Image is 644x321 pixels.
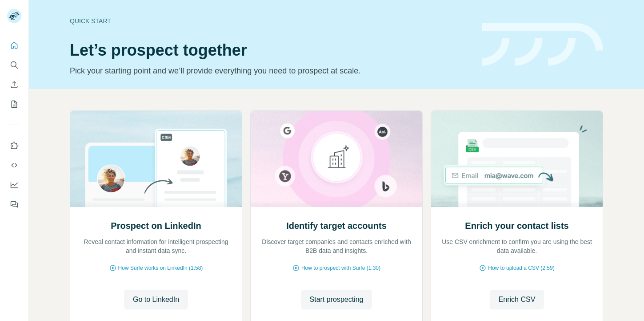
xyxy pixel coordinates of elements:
span: Enrich CSV [499,294,536,305]
span: Go to LinkedIn [133,294,179,305]
button: Start prospecting [301,290,372,309]
img: Identify target accounts [250,111,423,207]
button: Quick start [7,37,21,53]
button: Search [7,57,21,73]
p: Use CSV enrichment to confirm you are using the best data available. [440,237,594,255]
img: banner [482,23,603,66]
p: Reveal contact information for intelligent prospecting and instant data sync. [79,237,233,255]
h2: Identify target accounts [286,219,387,232]
span: How to upload a CSV (2:59) [488,264,554,272]
img: Prospect on LinkedIn [70,111,242,207]
span: How to prospect with Surfe (1:30) [301,264,380,272]
h2: Prospect on LinkedIn [111,219,201,232]
button: Use Surfe on LinkedIn [7,138,21,154]
span: Start prospecting [310,294,364,305]
button: Enrich CSV [490,290,544,309]
p: Pick your starting point and we’ll provide everything you need to prospect at scale. [70,65,471,77]
div: Quick start [70,16,471,25]
img: Enrich your contact lists [431,111,603,207]
button: My lists [7,96,21,112]
h1: Let’s prospect together [70,41,471,59]
span: How Surfe works on LinkedIn (1:58) [118,264,203,272]
p: Discover target companies and contacts enriched with B2B data and insights. [260,237,413,255]
button: Dashboard [7,177,21,193]
button: Enrich CSV [7,77,21,93]
button: Use Surfe API [7,157,21,173]
button: Go to LinkedIn [124,290,188,309]
button: Feedback [7,196,21,212]
h2: Enrich your contact lists [465,219,568,232]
